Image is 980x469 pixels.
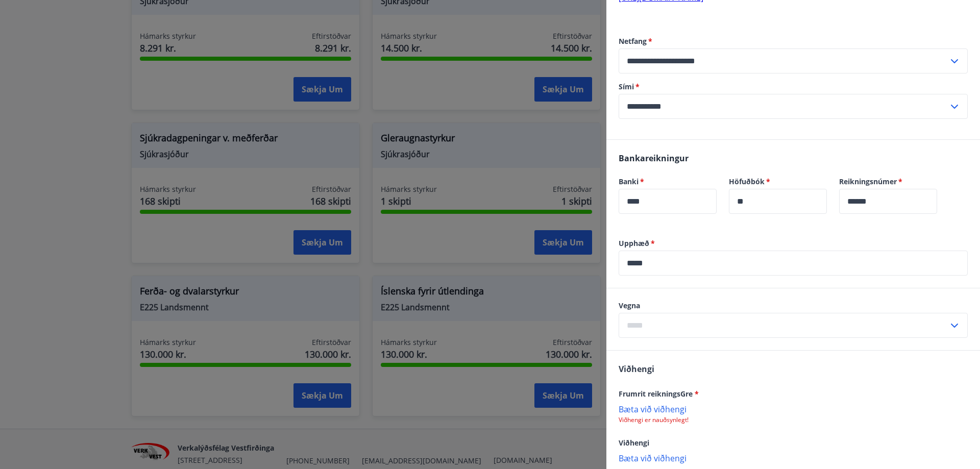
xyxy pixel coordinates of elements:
span: Bankareikningur [619,153,689,164]
label: Upphæð [619,238,968,249]
p: Viðhengi er nauðsynlegt! [619,416,968,424]
p: Bæta við viðhengi [619,453,968,463]
p: Bæta við viðhengi [619,404,968,414]
label: Höfuðbók [729,177,827,187]
label: Netfang [619,36,968,46]
label: Reikningsnúmer [839,177,937,187]
span: Viðhengi [619,438,649,448]
div: Upphæð [619,251,968,276]
label: Banki [619,177,717,187]
label: Vegna [619,301,968,311]
span: Viðhengi [619,363,654,375]
label: Sími [619,82,968,92]
span: Frumrit reikningsGre [619,389,699,399]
